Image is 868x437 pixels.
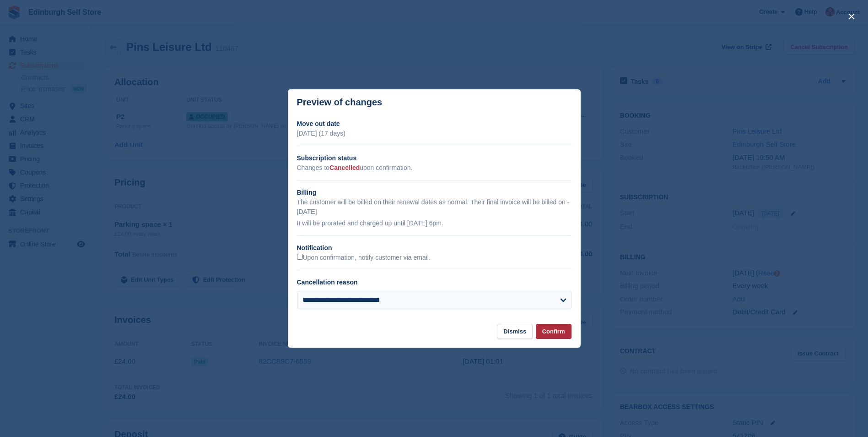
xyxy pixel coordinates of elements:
[329,164,360,171] span: Cancelled
[297,97,383,108] p: Preview of changes
[297,188,571,197] h2: Billing
[297,197,571,217] p: The customer will be billed on their renewal dates as normal. Their final invoice will be billed ...
[297,243,571,253] h2: Notification
[297,129,571,138] p: [DATE] (17 days)
[297,279,358,286] label: Cancellation reason
[536,324,571,339] button: Confirm
[297,254,431,262] label: Upon confirmation, notify customer via email.
[297,153,571,163] h2: Subscription status
[297,254,303,260] input: Upon confirmation, notify customer via email.
[844,9,859,24] button: close
[497,324,533,339] button: Dismiss
[297,163,571,173] p: Changes to upon confirmation.
[297,119,571,129] h2: Move out date
[297,218,571,228] p: It will be prorated and charged up until [DATE] 6pm.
